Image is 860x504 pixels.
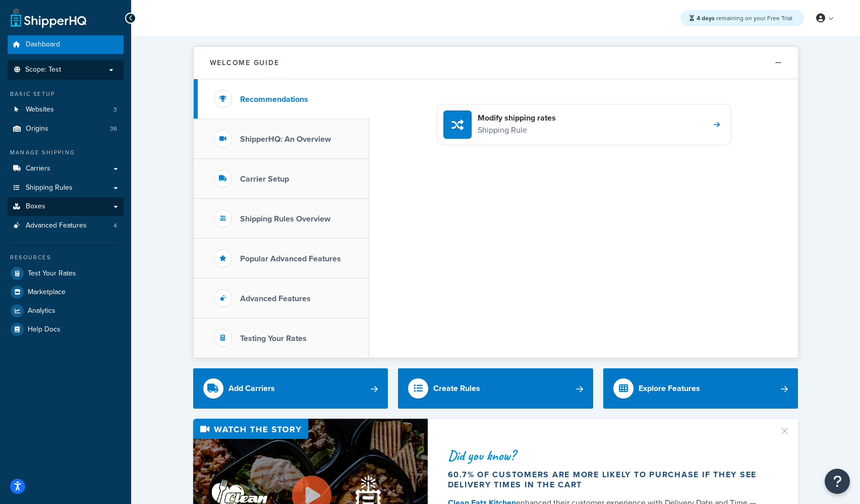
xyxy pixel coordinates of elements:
a: Marketplace [8,283,124,301]
a: Explore Features [603,368,798,409]
div: Did you know? [448,449,767,463]
a: Advanced Features4 [8,216,124,235]
span: Test Your Rates [28,269,76,278]
button: Open Resource Center [825,469,850,494]
p: Shipping Rule [478,124,556,137]
span: Help Docs [28,325,61,334]
a: Origins36 [8,120,124,138]
span: Marketplace [28,288,66,297]
a: Help Docs [8,320,124,339]
h3: Advanced Features [240,294,311,303]
div: Resources [8,253,124,262]
h4: Modify shipping rates [478,113,556,124]
a: Carriers [8,159,124,178]
div: Manage Shipping [8,148,124,157]
div: Basic Setup [8,90,124,98]
h3: Carrier Setup [240,175,289,184]
span: Origins [26,125,48,133]
span: Websites [26,105,54,114]
li: Origins [8,120,124,138]
h3: ShipperHQ: An Overview [240,135,331,144]
span: Advanced Features [26,221,87,230]
a: Boxes [8,197,124,216]
strong: 4 days [697,14,715,23]
span: Shipping Rules [26,184,73,192]
span: Carriers [26,164,50,173]
div: 60.7% of customers are more likely to purchase if they see delivery times in the cart [448,470,767,490]
span: Scope: Test [25,66,61,74]
div: Explore Features [639,381,700,396]
span: 4 [113,221,117,230]
span: 36 [110,125,117,133]
span: Boxes [26,202,45,211]
h3: Shipping Rules Overview [240,214,330,223]
a: Websites3 [8,100,124,119]
a: Shipping Rules [8,179,124,197]
span: 3 [113,105,117,114]
h3: Popular Advanced Features [240,254,341,263]
a: Dashboard [8,35,124,54]
a: Analytics [8,302,124,320]
li: Websites [8,100,124,119]
button: Welcome Guide [194,47,798,79]
a: Create Rules [398,368,593,409]
div: Add Carriers [228,381,275,396]
span: Dashboard [26,40,60,49]
a: Add Carriers [193,368,388,409]
span: remaining on your Free Trial [697,14,792,23]
span: Analytics [28,307,55,315]
li: Advanced Features [8,216,124,235]
h3: Recommendations [240,95,308,104]
h2: Welcome Guide [210,59,279,67]
div: Create Rules [433,381,480,396]
h3: Testing Your Rates [240,334,307,343]
a: Test Your Rates [8,264,124,283]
